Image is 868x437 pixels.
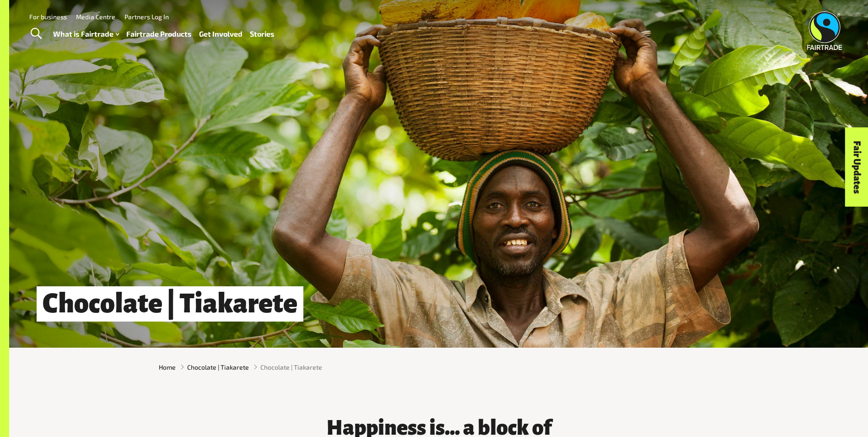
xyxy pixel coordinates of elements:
a: For business [29,13,67,21]
span: Chocolate | Tiakarete [260,362,322,372]
a: Get Involved [199,27,243,41]
img: Fairtrade Australia New Zealand logo [807,11,842,50]
a: Home [159,362,176,372]
a: Fairtrade Products [126,27,192,41]
a: Partners Log In [124,13,169,21]
a: Chocolate | Tiakarete [187,362,249,372]
a: Toggle Search [25,22,47,45]
h1: Chocolate | Tiakarete [37,286,303,322]
a: Media Centre [76,13,115,21]
a: What is Fairtrade [53,27,119,41]
a: Stories [250,27,275,41]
